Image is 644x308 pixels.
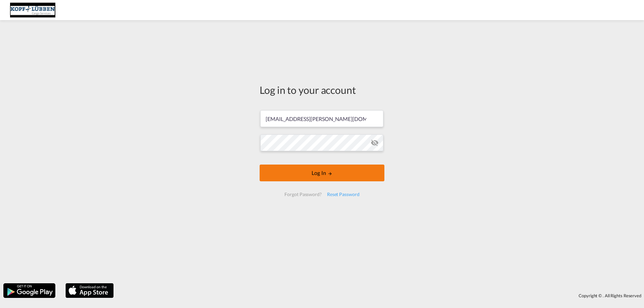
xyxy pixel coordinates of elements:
[260,165,384,181] button: LOGIN
[282,188,324,200] div: Forgot Password?
[324,188,362,200] div: Reset Password
[117,290,644,301] div: Copyright © . All Rights Reserved
[260,83,384,97] div: Log in to your account
[3,283,56,299] img: google.png
[371,139,379,147] md-icon: icon-eye-off
[65,283,114,299] img: apple.png
[260,110,383,127] input: Enter email/phone number
[10,3,55,18] img: 25cf3bb0aafc11ee9c4fdbd399af7748.JPG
